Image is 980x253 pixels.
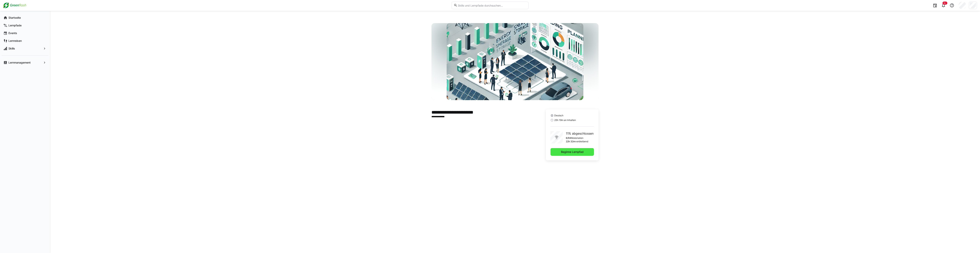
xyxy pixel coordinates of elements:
[566,137,571,140] p: 6/94
[554,119,576,122] span: 25h 19m an Inhalten
[944,2,946,4] span: 9+
[566,131,594,136] p: 11% abgeschlossen
[575,140,588,143] p: verbleibend
[566,140,575,143] p: 22h 32m
[571,137,583,140] p: Materialien
[550,148,594,156] button: Beginne Lernpfad
[457,4,526,7] input: Skills und Lernpfade durchsuchen…
[554,114,563,117] span: Deutsch
[560,150,584,154] span: Beginne Lernpfad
